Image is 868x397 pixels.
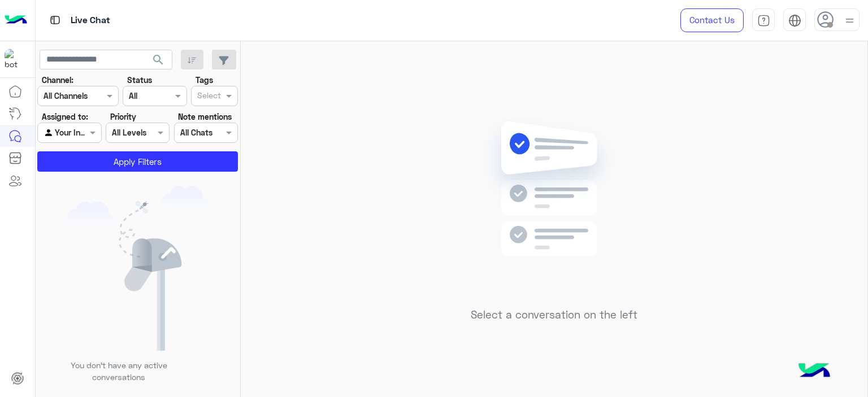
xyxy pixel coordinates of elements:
[757,14,770,27] img: tab
[62,359,176,383] p: You don’t have any active conversations
[843,14,857,28] img: profile
[5,8,27,32] img: Logo
[67,186,209,351] img: empty users
[71,13,110,28] p: Live Chat
[680,8,744,32] a: Contact Us
[795,352,834,391] img: hulul-logo.png
[110,111,136,123] label: Priority
[178,111,232,123] label: Note mentions
[37,151,238,172] button: Apply Filters
[471,308,637,321] h5: Select a conversation on the left
[788,14,801,27] img: tab
[151,53,165,67] span: search
[196,89,221,104] div: Select
[145,50,172,74] button: search
[472,112,636,300] img: no messages
[5,49,25,69] img: 713415422032625
[127,74,152,86] label: Status
[752,8,775,32] a: tab
[196,74,213,86] label: Tags
[42,74,73,86] label: Channel:
[42,111,88,123] label: Assigned to:
[48,13,62,27] img: tab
